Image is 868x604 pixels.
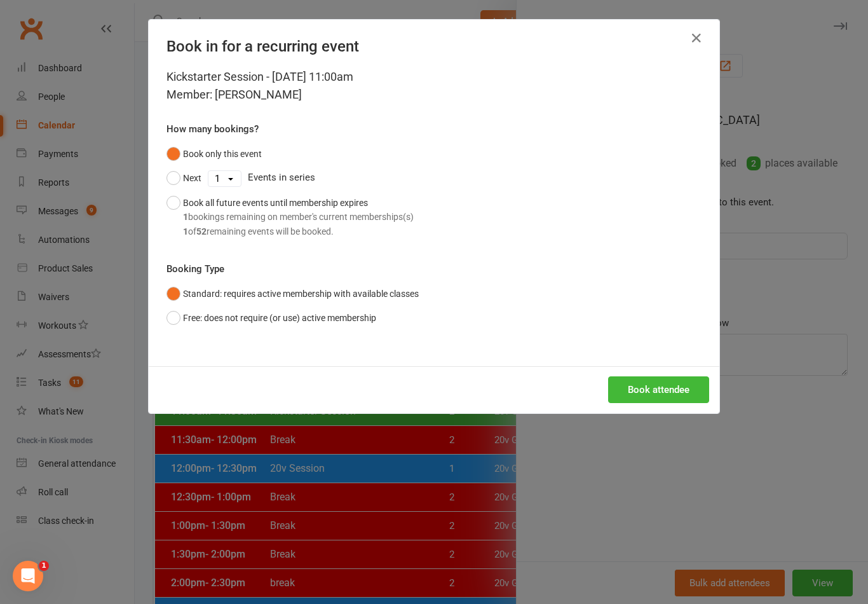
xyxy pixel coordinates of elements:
label: How many bookings? [166,121,259,137]
div: Events in series [166,166,702,190]
h4: Book in for a recurring event [166,38,702,55]
button: Standard: requires active membership with available classes [166,282,419,306]
iframe: Intercom live chat [13,561,43,591]
button: Free: does not require (or use) active membership [166,306,376,330]
div: Kickstarter Session - [DATE] 11:00am Member: [PERSON_NAME] [166,68,702,104]
button: Close [686,28,707,48]
strong: 52 [196,226,207,237]
div: bookings remaining on member's current memberships(s) of remaining events will be booked. [183,210,414,238]
button: Next [166,166,201,190]
span: 1 [39,561,49,571]
button: Book attendee [608,376,709,403]
strong: 1 [183,212,188,222]
button: Book only this event [166,142,262,166]
div: Book all future events until membership expires [183,196,414,238]
label: Booking Type [166,261,224,277]
strong: 1 [183,226,188,237]
button: Book all future events until membership expires1bookings remaining on member's current membership... [166,191,414,244]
